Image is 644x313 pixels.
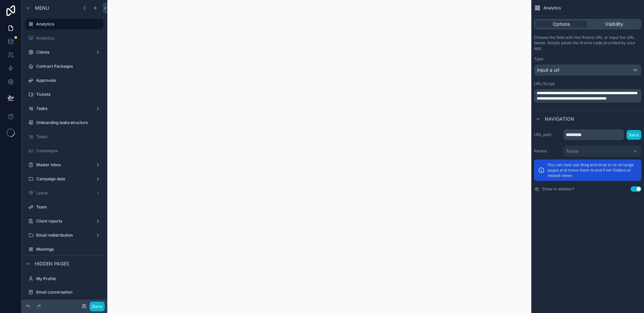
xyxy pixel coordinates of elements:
a: Tasks [25,103,103,114]
label: Tasks [36,134,102,139]
span: Input a url [537,67,559,73]
a: My Profile [25,273,103,284]
label: Clients [36,50,93,55]
a: Onboarding tasks structure [25,117,103,128]
label: Analytics [36,21,99,27]
label: Analytics [36,36,102,41]
span: None [567,148,578,154]
label: Meetings [36,247,102,252]
a: Campaign data [25,174,103,184]
button: None [563,145,641,157]
label: Campaign data [36,176,93,182]
span: Analytics [543,5,561,11]
label: Tasks [36,106,93,111]
label: Leads [36,190,93,196]
label: Parent [534,148,561,154]
div: scrollable content [534,89,641,103]
span: Options [553,21,570,27]
a: Master Inbox [25,160,103,170]
a: Email redistribution [25,230,103,241]
label: Type [534,56,543,62]
a: Leads [25,188,103,198]
button: Done [90,302,105,311]
label: Approvals [36,78,102,83]
a: Tickets [25,89,103,100]
a: Campaigns [25,145,103,156]
a: Client reports [25,216,103,227]
p: You can now use drag and drop to re-arrange pages and move them to and from folders or nested views [547,162,637,178]
label: URL/Script [534,81,555,86]
label: URL path [534,132,561,137]
label: Email conversation [36,290,102,295]
label: Tickets [36,92,102,97]
label: Master Inbox [36,162,93,168]
span: Menu [35,5,49,11]
label: My Profile [36,276,102,281]
label: Onboarding tasks structure [36,120,102,125]
a: Team [25,202,103,212]
button: Input a url [534,64,641,76]
label: Email redistribution [36,233,93,238]
button: Save [627,130,641,140]
span: Navigation [545,116,574,122]
span: Hidden pages [35,260,69,267]
label: Team [36,204,102,210]
span: Visibility [605,21,623,27]
label: Campaigns [36,148,102,153]
a: Contract Packages [25,61,103,72]
label: Show in sidebar? [542,186,574,192]
a: Email conversation [25,287,103,298]
a: Analytics [25,33,103,44]
label: Client reports [36,218,93,224]
a: Analytics [25,19,103,29]
a: Clients [25,47,103,58]
a: Tasks [25,131,103,142]
a: Meetings [25,244,103,255]
label: Contract Packages [36,64,102,69]
p: Choose the field with the iframe URL or input the URL below. Simply paste the iframe code provide... [534,35,641,51]
a: Approvals [25,75,103,86]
